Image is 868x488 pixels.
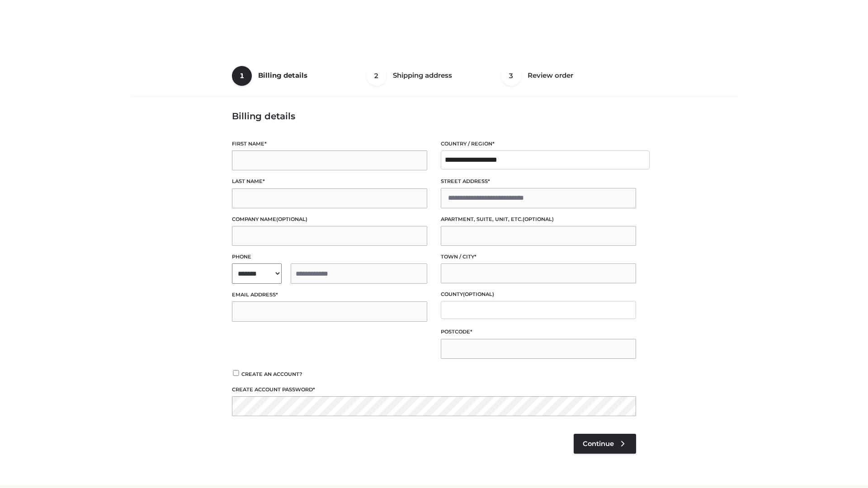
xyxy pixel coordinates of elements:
h3: Billing details [232,111,636,122]
span: Create an account? [241,371,302,377]
span: Review order [528,71,573,80]
label: Company name [232,215,427,224]
span: Billing details [258,71,307,80]
label: Email address [232,291,427,299]
label: Town / City [441,253,636,261]
label: Postcode [441,328,636,336]
label: Street address [441,177,636,186]
span: (optional) [463,291,494,297]
label: Create account password [232,385,636,394]
span: 1 [232,66,252,86]
span: Continue [583,440,614,448]
input: Create an account? [232,370,240,376]
label: Last name [232,177,427,186]
label: Phone [232,253,427,261]
label: Apartment, suite, unit, etc. [441,215,636,224]
span: Shipping address [393,71,452,80]
span: 3 [501,66,521,86]
span: 2 [367,66,387,86]
label: Country / Region [441,140,636,148]
a: Continue [574,434,636,454]
span: (optional) [276,216,307,222]
label: County [441,290,636,299]
span: (optional) [523,216,554,222]
label: First name [232,140,427,148]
